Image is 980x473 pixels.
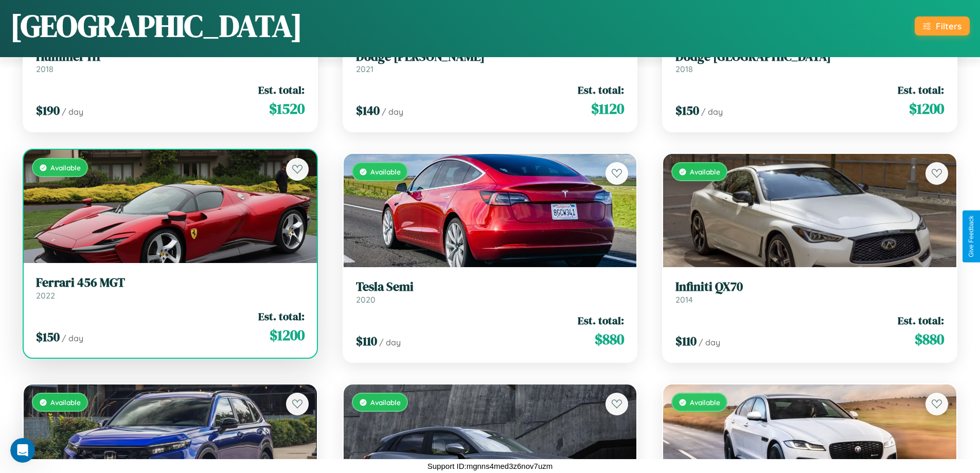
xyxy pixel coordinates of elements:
[356,64,373,74] span: 2021
[36,102,60,119] span: $ 190
[382,107,403,117] span: / day
[370,167,401,176] span: Available
[591,98,624,119] span: $ 1120
[258,309,305,324] span: Est. total:
[675,332,697,349] span: $ 110
[675,49,944,64] h3: Dodge [GEOGRAPHIC_DATA]
[36,275,305,301] a: Ferrari 456 MGT2022
[356,279,625,305] a: Tesla Semi2020
[62,333,83,343] span: / day
[701,107,723,117] span: / day
[10,438,35,463] iframe: Intercom live chat
[356,49,625,75] a: Dodge [PERSON_NAME]2021
[578,313,624,328] span: Est. total:
[36,290,55,301] span: 2022
[595,329,624,349] span: $ 880
[690,167,720,176] span: Available
[699,337,720,347] span: / day
[50,163,81,172] span: Available
[915,16,970,36] button: Filters
[675,279,944,294] h3: Infiniti QX70
[62,107,83,117] span: / day
[898,82,944,97] span: Est. total:
[36,49,305,75] a: Hummer H12018
[258,82,305,97] span: Est. total:
[269,98,305,119] span: $ 1520
[36,64,54,74] span: 2018
[356,294,376,305] span: 2020
[675,279,944,305] a: Infiniti QX702014
[50,398,81,407] span: Available
[427,459,553,473] p: Support ID: mgnns4med3z6nov7uzm
[690,398,720,407] span: Available
[10,5,302,47] h1: [GEOGRAPHIC_DATA]
[379,337,401,347] span: / day
[36,275,305,290] h3: Ferrari 456 MGT
[675,102,699,119] span: $ 150
[936,21,961,31] div: Filters
[675,49,944,75] a: Dodge [GEOGRAPHIC_DATA]2018
[675,294,693,305] span: 2014
[578,82,624,97] span: Est. total:
[356,332,377,349] span: $ 110
[356,102,380,119] span: $ 140
[675,64,693,74] span: 2018
[909,98,944,119] span: $ 1200
[36,328,60,345] span: $ 150
[370,398,401,407] span: Available
[898,313,944,328] span: Est. total:
[968,216,975,257] div: Give Feedback
[270,325,305,345] span: $ 1200
[356,279,625,294] h3: Tesla Semi
[915,329,944,349] span: $ 880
